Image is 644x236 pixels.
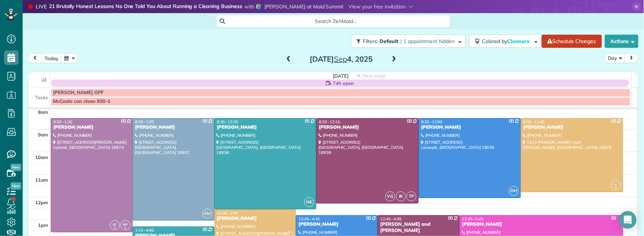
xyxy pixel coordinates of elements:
span: 8:30 - 1:00 [135,119,154,124]
span: 8:30 - 11:45 [523,119,545,124]
span: [DATE] [333,73,348,79]
div: [PERSON_NAME] [53,124,130,131]
span: 8:30 - 12:00 [421,119,442,124]
div: [PERSON_NAME] [135,124,212,131]
span: 12pm [35,200,48,205]
span: Colored by [482,38,532,45]
span: McCaela can clean 930-1 [53,98,110,104]
span: Sep [334,54,347,63]
span: IK [396,191,406,201]
span: 9am [38,132,48,138]
img: angela-brown-4d683074ae0fcca95727484455e3f3202927d5098cd1ff65ad77dadb9e4011d8.jpg [256,4,262,9]
span: 12:30 - 2:00 [217,210,238,216]
button: Filters: Default | 1 appointment hidden [351,35,466,48]
span: MH [123,222,128,226]
span: 11am [35,177,48,183]
a: Filters: Default | 1 appointment hidden [347,35,466,48]
div: Open Intercom Messenger [619,211,637,229]
div: [PERSON_NAME] [298,221,376,228]
span: 8am [38,109,48,115]
span: AM [202,209,212,218]
span: 12:45 - 4:45 [380,216,401,221]
h2: [DATE] 4, 2025 [296,55,387,63]
div: [PERSON_NAME] and [PERSON_NAME] [380,221,457,234]
div: [PERSON_NAME] [421,124,519,131]
span: View week [362,73,386,79]
div: [PERSON_NAME] [523,124,621,131]
small: 1 [121,224,130,231]
strong: 21 Brutally Honest Lessons No One Told You About Running a Cleaning Business [49,3,242,11]
div: [PERSON_NAME] [217,124,315,131]
span: Filters: [363,38,378,45]
button: today [41,53,62,63]
span: New [11,182,21,190]
div: [PERSON_NAME] [319,124,416,131]
span: 8:30 - 12:30 [217,119,238,124]
span: VG [385,191,395,201]
span: AL [614,182,618,186]
span: 1:15 - 4:45 [135,228,154,233]
span: NK [304,197,314,207]
span: New [11,164,21,171]
span: AC [113,222,117,226]
span: 12:45 - 2:45 [462,216,483,221]
span: DH [509,186,519,196]
span: | 1 appointment hidden [401,38,455,45]
div: [PERSON_NAME] [217,216,294,222]
span: 8:30 - 12:15 [319,119,340,124]
span: 12:45 - 4:45 [298,216,320,221]
span: 74h open [333,80,354,87]
button: Day [605,53,625,63]
button: prev [28,53,42,63]
span: 1pm [38,222,48,228]
a: Schedule Changes [542,35,602,48]
span: Default [380,38,399,45]
span: [PERSON_NAME] at Maid Summit [265,3,344,10]
span: 10am [35,154,48,160]
span: [PERSON_NAME] OFF [53,90,103,96]
div: [PERSON_NAME] [462,221,621,228]
span: with [244,3,255,10]
small: 4 [611,184,621,191]
small: 2 [110,224,119,231]
button: Actions [605,35,639,48]
span: 8:30 - 1:30 [53,119,72,124]
span: TP [407,191,416,201]
button: Colored byCleaners [469,35,542,48]
button: next [625,53,639,63]
span: Cleaners [507,38,531,45]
